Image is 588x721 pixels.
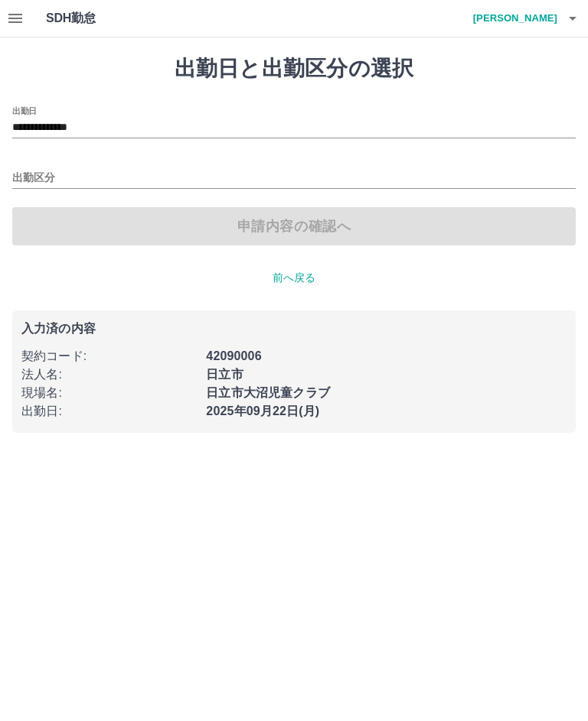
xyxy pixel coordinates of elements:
[12,56,576,82] h1: 出勤日と出勤区分の選択
[206,404,319,417] b: 2025年09月22日(月)
[21,365,197,384] p: 法人名 :
[21,347,197,365] p: 契約コード :
[21,323,567,335] p: 入力済の内容
[206,368,243,381] b: 日立市
[21,402,197,421] p: 出勤日 :
[12,270,576,286] p: 前へ戻る
[21,384,197,402] p: 現場名 :
[12,105,37,116] label: 出勤日
[206,349,261,362] b: 42090006
[206,386,330,399] b: 日立市大沼児童クラブ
